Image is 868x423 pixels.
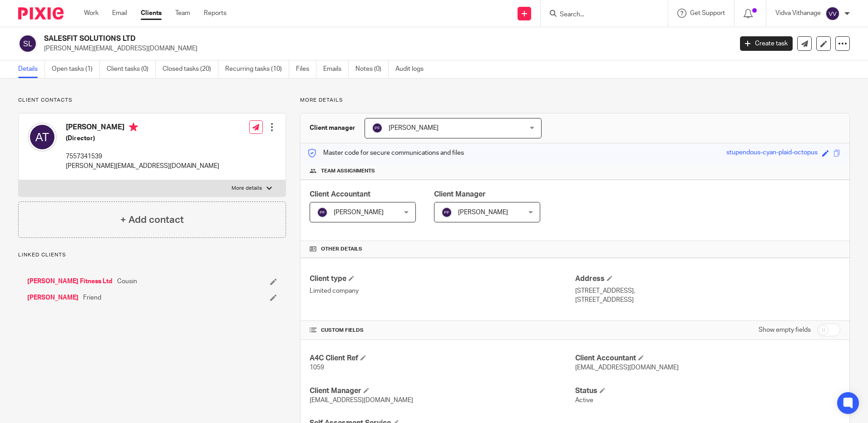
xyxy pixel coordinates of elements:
a: Clients [141,9,162,18]
label: Show empty fields [759,325,811,334]
p: [STREET_ADDRESS], [575,286,840,295]
h4: + Add contact [120,213,184,227]
input: Search [559,11,641,19]
img: svg%3E [28,123,57,152]
p: More details [300,97,850,104]
a: Files [296,60,316,78]
h4: Client Manager [310,386,575,396]
h4: A4C Client Ref [310,354,575,363]
a: Open tasks (1) [52,60,100,78]
p: [STREET_ADDRESS] [575,295,840,305]
a: Client tasks (0) [107,60,156,78]
span: Cousin [117,277,137,286]
p: Master code for secure communications and files [307,148,464,157]
span: Active [575,397,593,403]
span: [PERSON_NAME] [334,209,384,216]
p: Vidva Vithanage [775,9,821,18]
a: Create task [740,36,793,51]
h4: Client type [310,274,575,284]
a: Reports [204,9,227,18]
a: Work [84,9,99,18]
span: [PERSON_NAME] [389,125,439,131]
p: [PERSON_NAME][EMAIL_ADDRESS][DOMAIN_NAME] [66,162,219,171]
img: svg%3E [372,123,383,133]
span: Team assignments [321,167,375,175]
h4: [PERSON_NAME] [66,123,219,134]
p: [PERSON_NAME][EMAIL_ADDRESS][DOMAIN_NAME] [44,44,726,53]
img: svg%3E [18,34,37,53]
img: svg%3E [317,207,328,218]
img: svg%3E [825,6,840,21]
a: Notes (0) [355,60,389,78]
h4: Status [575,386,840,396]
a: [PERSON_NAME] Fitness Ltd [27,277,113,286]
i: Primary [129,123,138,132]
h4: Address [575,274,840,284]
a: Audit logs [395,60,430,78]
span: Client Manager [434,191,486,198]
span: [PERSON_NAME] [458,209,508,216]
p: Client contacts [18,97,286,104]
a: Emails [323,60,349,78]
a: Email [112,9,127,18]
h2: SALESFIT SOLUTIONS LTD [44,34,590,44]
span: Other details [321,246,362,253]
span: Client Accountant [310,191,370,198]
p: More details [232,185,262,192]
h5: (Director) [66,134,219,143]
span: Get Support [690,10,725,16]
a: Recurring tasks (10) [225,60,289,78]
a: Details [18,60,45,78]
h3: Client manager [310,123,355,133]
a: [PERSON_NAME] [27,293,79,302]
img: Pixie [18,7,64,20]
span: [EMAIL_ADDRESS][DOMAIN_NAME] [575,364,679,371]
a: Team [175,9,190,18]
div: stupendous-cyan-plaid-octopus [726,148,818,158]
p: Linked clients [18,251,286,259]
h4: CUSTOM FIELDS [310,327,575,334]
a: Closed tasks (20) [163,60,218,78]
span: [EMAIL_ADDRESS][DOMAIN_NAME] [310,397,413,403]
p: Limited company [310,286,575,295]
h4: Client Accountant [575,354,840,363]
img: svg%3E [441,207,452,218]
span: Friend [83,293,101,302]
span: 1059 [310,364,324,371]
p: 7557341539 [66,152,219,161]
